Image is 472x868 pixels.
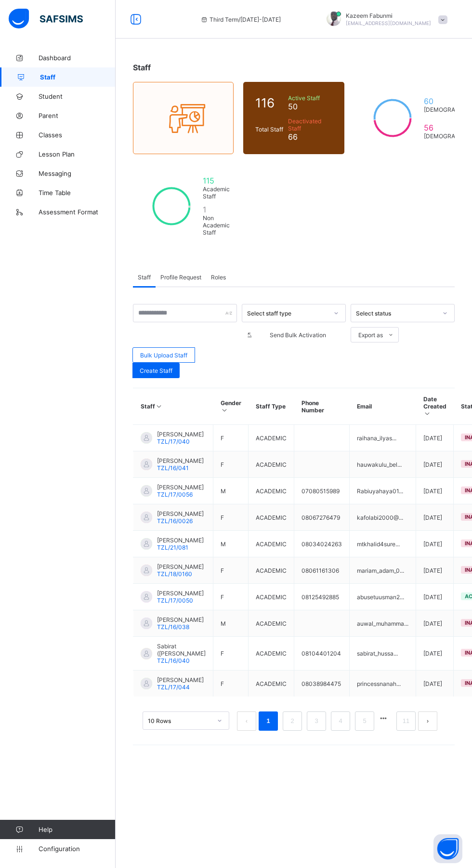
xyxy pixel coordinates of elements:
span: [PERSON_NAME] [157,537,204,544]
td: 08125492885 [294,584,350,610]
span: Active Staff [288,94,332,102]
span: TZL/17/044 [157,684,190,691]
a: 1 [263,715,273,727]
span: Lesson Plan [39,150,116,158]
td: ACADEMIC [249,504,294,531]
td: [DATE] [416,451,454,478]
button: Open asap [433,834,462,863]
td: ACADEMIC [249,671,294,697]
span: [PERSON_NAME] [157,563,204,570]
th: Staff [133,388,213,425]
span: Dashboard [39,54,116,62]
span: Help [39,826,115,833]
span: 50 [288,102,332,111]
span: TZL/17/0056 [157,491,193,498]
span: [PERSON_NAME] [157,676,204,684]
td: F [213,671,249,697]
span: Parent [39,112,116,119]
td: hauwakulu_bel... [350,451,416,478]
span: TZL/17/0050 [157,597,193,604]
a: 3 [312,715,321,727]
td: [DATE] [416,478,454,504]
td: ACADEMIC [249,610,294,637]
td: abusetuusman2... [350,584,416,610]
i: Sort in Ascending Order [423,410,432,417]
span: Roles [211,274,226,281]
td: auwal_muhamma... [350,610,416,637]
span: Configuration [39,845,115,853]
i: Sort in Ascending Order [221,407,229,414]
td: F [213,584,249,610]
td: 08038984475 [294,671,350,697]
li: 3 [307,711,326,731]
td: 08034024263 [294,531,350,557]
span: session/term information [200,16,281,23]
td: sabirat_hussa... [350,637,416,671]
span: 115 [203,176,230,185]
div: Total Staff [253,123,286,135]
button: prev page [237,711,256,731]
a: 4 [336,715,345,727]
span: Staff [133,63,151,72]
span: [PERSON_NAME] [157,510,204,517]
td: F [213,637,249,671]
th: Staff Type [249,388,294,425]
span: Academic Staff [203,185,230,200]
td: ACADEMIC [249,637,294,671]
img: safsims [9,9,83,29]
span: 1 [203,205,230,214]
td: [DATE] [416,584,454,610]
span: Sabirat ([PERSON_NAME] [157,643,206,657]
a: 5 [360,715,369,727]
th: Date Created [416,388,454,425]
td: M [213,531,249,557]
i: Sort in Ascending Order [155,403,163,410]
td: ACADEMIC [249,557,294,584]
li: 下一页 [418,711,437,731]
span: Staff [138,274,151,281]
span: Bulk Upload Staff [140,352,187,359]
td: ACADEMIC [249,584,294,610]
span: TZL/21/081 [157,544,188,551]
span: Deactivated Staff [288,118,332,132]
td: [DATE] [416,557,454,584]
th: Phone Number [294,388,350,425]
li: 11 [396,711,416,731]
span: [EMAIL_ADDRESS][DOMAIN_NAME] [346,20,431,26]
span: [PERSON_NAME] [157,457,204,464]
td: princessnanah... [350,671,416,697]
td: mtkhalid4sure... [350,531,416,557]
th: Gender [213,388,249,425]
div: Select status [356,310,437,317]
td: 08061161306 [294,557,350,584]
li: 1 [259,711,278,731]
span: Assessment Format [39,208,116,216]
td: 08067276479 [294,504,350,531]
td: raihana_ilyas... [350,425,416,451]
li: 4 [331,711,350,731]
span: Non Academic Staff [203,214,230,236]
span: [PERSON_NAME] [157,431,204,438]
span: Create Staff [140,367,172,374]
span: Kazeem Fabunmi [346,12,431,19]
td: ACADEMIC [249,451,294,478]
td: M [213,478,249,504]
li: 5 [355,711,374,731]
span: [PERSON_NAME] [157,590,204,597]
span: Staff [40,73,116,81]
span: Time Table [39,189,116,197]
span: Profile Request [160,274,201,281]
td: [DATE] [416,671,454,697]
span: [PERSON_NAME] [157,484,204,491]
span: Messaging [39,170,116,177]
span: Student [39,92,116,100]
td: [DATE] [416,531,454,557]
th: Email [350,388,416,425]
td: F [213,451,249,478]
span: 66 [288,132,332,142]
span: Classes [39,131,116,139]
a: 2 [288,715,297,727]
div: 10 Rows [148,717,211,724]
td: 08104401204 [294,637,350,671]
td: Rabiuyahaya01... [350,478,416,504]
